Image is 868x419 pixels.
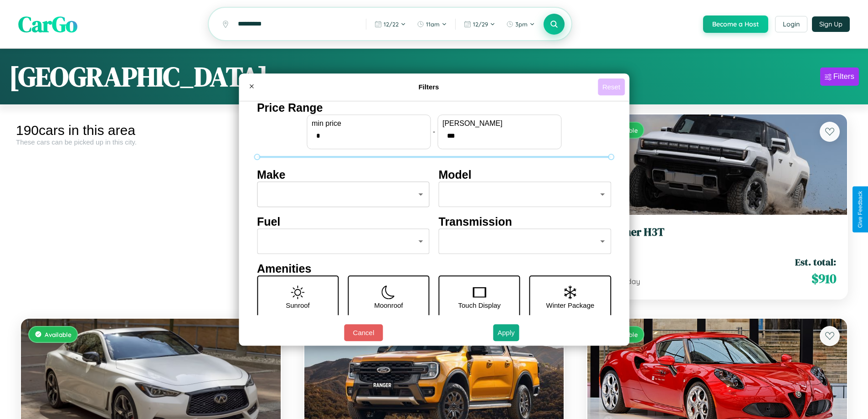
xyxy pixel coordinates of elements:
[857,191,863,228] div: Give Feedback
[370,17,411,31] button: 12/22
[458,299,500,311] p: Touch Display
[257,101,611,114] h4: Price Range
[344,324,383,341] button: Cancel
[812,16,850,32] button: Sign Up
[439,168,611,181] h4: Model
[546,299,595,311] p: Winter Package
[493,324,519,341] button: Apply
[833,72,854,81] div: Filters
[812,269,836,288] span: $ 910
[412,17,452,31] button: 11am
[621,277,640,286] span: / day
[439,215,611,228] h4: Transmission
[9,58,268,95] h1: [GEOGRAPHIC_DATA]
[473,21,488,28] span: 12 / 29
[16,123,286,138] div: 190 cars in this area
[426,21,440,28] span: 11am
[502,17,539,31] button: 3pm
[795,255,836,269] span: Est. total:
[257,168,430,181] h4: Make
[18,9,77,39] span: CarGo
[260,83,598,91] h4: Filters
[598,226,836,239] h3: Hummer H3T
[384,21,399,28] span: 12 / 22
[820,67,859,86] button: Filters
[775,16,807,32] button: Login
[703,16,768,33] button: Become a Host
[45,331,72,338] span: Available
[374,299,403,311] p: Moonroof
[257,215,430,228] h4: Fuel
[598,226,836,248] a: Hummer H3T2021
[16,138,286,146] div: These cars can be picked up in this city.
[515,21,528,28] span: 3pm
[442,119,556,128] label: [PERSON_NAME]
[312,119,426,128] label: min price
[286,299,310,311] p: Sunroof
[433,125,435,138] p: -
[598,78,625,95] button: Reset
[257,262,611,275] h4: Amenities
[459,17,500,31] button: 12/29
